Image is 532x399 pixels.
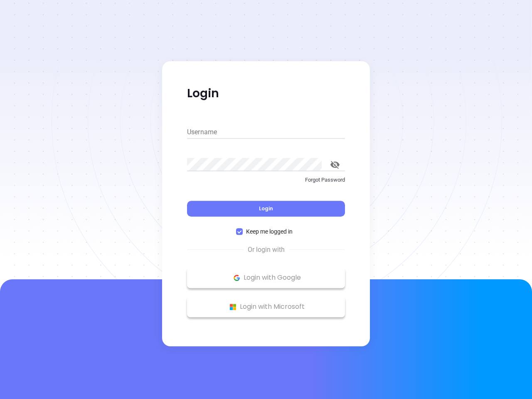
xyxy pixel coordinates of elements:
button: toggle password visibility [325,155,345,175]
img: Google Logo [232,273,242,283]
span: Or login with [244,245,289,255]
p: Login with Microsoft [191,300,341,313]
a: Forgot Password [187,176,345,191]
span: Login [259,205,273,212]
span: Keep me logged in [243,227,296,236]
p: Login with Google [191,271,341,284]
p: Forgot Password [187,176,345,184]
button: Login [187,201,345,217]
button: Google Logo Login with Google [187,267,345,288]
img: Microsoft Logo [228,302,238,312]
p: Login [187,86,345,101]
button: Microsoft Logo Login with Microsoft [187,296,345,317]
